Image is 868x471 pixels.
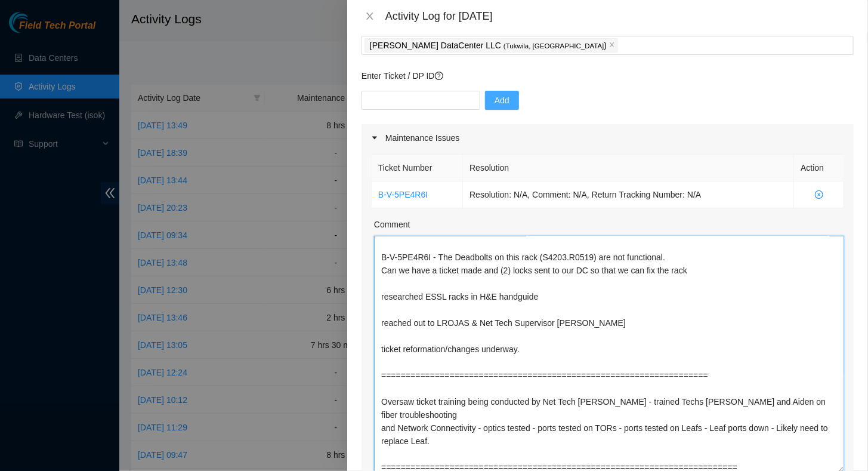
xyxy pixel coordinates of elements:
[463,181,794,208] td: Resolution: N/A, Comment: N/A, Return Tracking Number: N/A
[378,190,428,199] a: B-V-5PE4R6I
[370,39,607,53] p: [PERSON_NAME] DataCenter LLC )
[463,155,794,181] th: Resolution
[495,94,509,107] span: Add
[385,10,854,23] div: Activity Log for [DATE]
[365,11,375,21] span: close
[372,155,463,181] th: Ticket Number
[794,155,844,181] th: Action
[503,42,604,50] span: ( Tukwila, [GEOGRAPHIC_DATA]
[362,11,378,22] button: Close
[435,72,443,80] span: question-circle
[609,42,615,49] span: close
[485,91,519,110] button: Add
[371,134,378,141] span: caret-right
[374,218,410,231] label: Comment
[362,69,854,82] p: Enter Ticket / DP ID
[801,190,837,199] span: close-circle
[362,124,854,152] div: Maintenance Issues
